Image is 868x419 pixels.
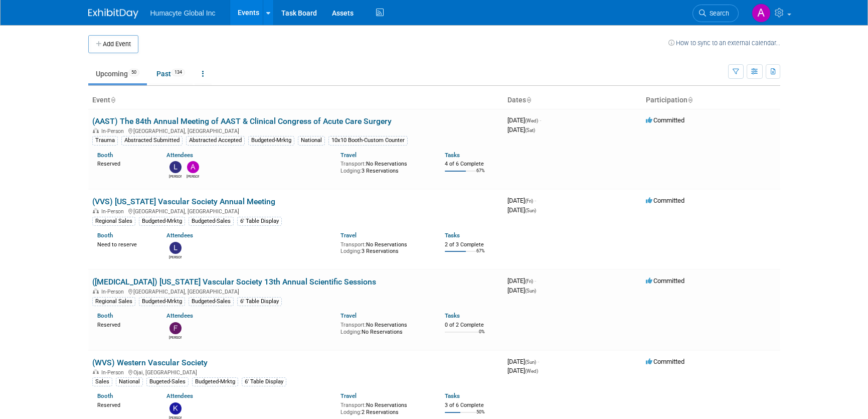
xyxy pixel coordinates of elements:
[340,329,362,335] span: Lodging:
[97,400,152,409] div: Reserved
[340,320,430,335] div: No Reservations No Reservations
[340,161,366,167] span: Transport:
[525,359,536,365] span: (Sun)
[146,377,189,386] div: Bugeted-Sales
[92,297,135,306] div: Regional Sales
[668,39,780,47] a: How to sync to an external calendar...
[340,152,357,159] a: Travel
[128,69,139,76] span: 50
[445,241,499,248] div: 2 of 3 Complete
[97,392,113,399] a: Booth
[166,312,193,319] a: Attendees
[525,198,533,204] span: (Fri)
[93,128,99,133] img: In-Person Event
[101,208,127,215] span: In-Person
[507,287,536,294] span: [DATE]
[526,96,531,104] a: Sort by Start Date
[525,278,533,284] span: (Fri)
[340,239,430,255] div: No Reservations 3 Reservations
[242,377,286,386] div: 6' Table Display
[445,312,460,319] a: Tasks
[101,289,127,295] span: In-Person
[166,392,193,399] a: Attendees
[507,206,536,214] span: [DATE]
[169,173,182,179] div: Linda Hamilton
[525,208,536,213] span: (Sun)
[192,377,238,386] div: Budgeted-Mrktg
[92,368,499,376] div: Ojai, [GEOGRAPHIC_DATA]
[92,126,499,134] div: [GEOGRAPHIC_DATA], [GEOGRAPHIC_DATA]
[97,320,152,329] div: Reserved
[169,254,182,260] div: Linda Hamilton
[646,358,684,365] span: Committed
[340,248,362,254] span: Lodging:
[92,217,135,226] div: Regional Sales
[752,4,771,23] img: Adrian Diazgonsen
[340,322,366,328] span: Transport:
[507,116,541,124] span: [DATE]
[340,400,430,415] div: No Reservations 2 Reservations
[88,35,138,53] button: Add Event
[507,126,535,133] span: [DATE]
[139,297,185,306] div: Budgeted-Mrktg
[93,208,99,213] img: In-Person Event
[237,297,282,306] div: 6' Table Display
[237,217,282,226] div: 6' Table Display
[92,287,499,295] div: [GEOGRAPHIC_DATA], [GEOGRAPHIC_DATA]
[166,152,193,159] a: Attendees
[92,197,275,206] a: (VVS) [US_STATE] Vascular Society Annual Meeting
[88,92,503,109] th: Event
[150,9,216,17] span: Humacyte Global Inc
[149,64,193,83] a: Past134
[646,277,684,285] span: Committed
[340,159,430,174] div: No Reservations 3 Reservations
[189,217,234,226] div: Budgeted-Sales
[692,5,739,22] a: Search
[646,116,684,124] span: Committed
[166,232,193,239] a: Attendees
[538,358,539,365] span: -
[507,367,538,374] span: [DATE]
[97,159,152,168] div: Reserved
[92,377,112,386] div: Sales
[93,289,99,294] img: In-Person Event
[507,358,539,365] span: [DATE]
[540,116,541,124] span: -
[92,116,392,126] a: (AAST) The 84th Annual Meeting of AAST & Clinical Congress of Acute Care Surgery
[525,368,538,374] span: (Wed)
[298,136,325,145] div: National
[535,197,536,204] span: -
[139,217,185,226] div: Budgeted-Mrktg
[121,136,183,145] div: Abstracted Submitted
[169,242,182,254] img: Linda Hamilton
[525,127,535,133] span: (Sat)
[101,369,127,376] span: In-Person
[445,322,499,329] div: 0 of 2 Complete
[340,168,362,174] span: Lodging:
[92,358,208,367] a: (WVS) Western Vascular Society
[535,277,536,285] span: -
[646,197,684,204] span: Committed
[328,136,408,145] div: 10x10 Booth-Custom Counter
[92,207,499,215] div: [GEOGRAPHIC_DATA], [GEOGRAPHIC_DATA]
[92,277,376,287] a: ([MEDICAL_DATA]) [US_STATE] Vascular Society 13th Annual Scientific Sessions
[189,297,234,306] div: Budgeted-Sales
[503,92,642,109] th: Dates
[507,277,536,285] span: [DATE]
[706,10,729,17] span: Search
[445,232,460,239] a: Tasks
[97,239,152,248] div: Need to reserve
[116,377,143,386] div: National
[687,96,692,104] a: Sort by Participation Type
[525,118,538,123] span: (Wed)
[642,92,780,109] th: Participation
[445,402,499,409] div: 3 of 6 Complete
[340,392,357,399] a: Travel
[97,152,113,159] a: Booth
[92,136,118,145] div: Trauma
[97,232,113,239] a: Booth
[169,322,182,334] img: Fulton Velez
[340,409,362,415] span: Lodging:
[476,248,485,262] td: 67%
[479,329,485,343] td: 0%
